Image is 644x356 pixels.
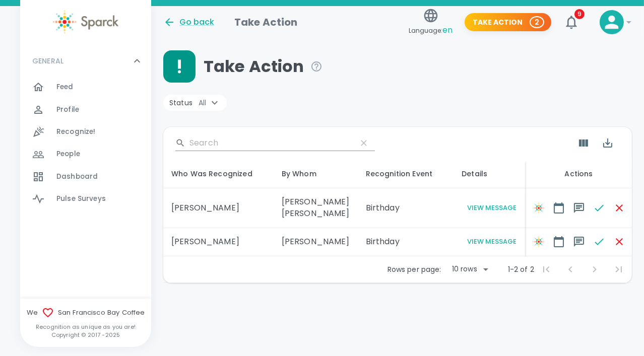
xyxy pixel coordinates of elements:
[366,168,446,180] div: Recognition Event
[20,76,151,98] a: Feed
[20,331,151,339] p: Copyright © 2017 - 2025
[533,236,545,248] img: Sparck logo
[508,264,534,274] p: 1-2 of 2
[56,194,106,204] span: Pulse Surveys
[20,121,151,143] a: Recognize!
[558,257,583,281] span: Previous Page
[405,5,457,40] button: Language:en
[56,82,74,92] span: Feed
[534,257,558,281] span: First Page
[204,56,323,77] span: Take Action
[462,202,522,214] button: View Message
[20,188,151,210] a: Pulse Surveys
[234,14,298,30] h1: Take Action
[163,95,227,111] div: Status All
[56,127,96,137] span: Recognize!
[56,149,80,159] span: People
[409,24,453,37] span: Language:
[282,168,350,180] div: By Whom
[274,228,358,256] td: [PERSON_NAME]
[535,17,539,27] p: 2
[169,98,207,108] span: Status
[465,13,551,32] button: Take Action 2
[274,188,358,228] td: [PERSON_NAME] [PERSON_NAME]
[20,76,151,214] div: GENERAL
[56,172,98,182] span: Dashboard
[442,24,453,36] span: en
[596,131,620,155] button: Export
[20,143,151,165] a: People
[175,138,185,148] svg: Search
[163,188,274,228] td: [PERSON_NAME]
[533,202,545,214] img: Sparck logo
[462,168,522,180] div: Details
[163,228,274,256] td: [PERSON_NAME]
[163,16,214,28] button: Go back
[529,198,549,218] button: Sparck logo
[20,46,151,76] div: GENERAL
[20,323,151,331] p: Recognition as unique as you are!
[607,257,631,281] span: Last Page
[571,131,596,155] button: Show Columns
[20,10,151,34] a: Sparck logo
[53,10,118,34] img: Sparck logo
[189,135,349,151] input: Search
[358,228,454,256] td: Birthday
[529,232,549,252] button: Sparck logo
[388,264,441,274] p: Rows per page:
[20,166,151,188] a: Dashboard
[574,9,585,19] span: 9
[20,307,151,319] span: We San Francisco Bay Coffee
[583,257,607,281] span: Next Page
[171,168,266,180] div: Who Was Recognized
[199,98,206,108] span: All
[32,56,63,66] p: GENERAL
[462,236,522,248] button: View Message
[56,105,79,115] span: Profile
[449,264,480,274] div: 10 rows
[310,60,323,73] svg: It's time to personalize your recognition! These people were recognized yet it would mean the mos...
[358,188,454,228] td: Birthday
[20,99,151,121] a: Profile
[559,10,584,34] button: 9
